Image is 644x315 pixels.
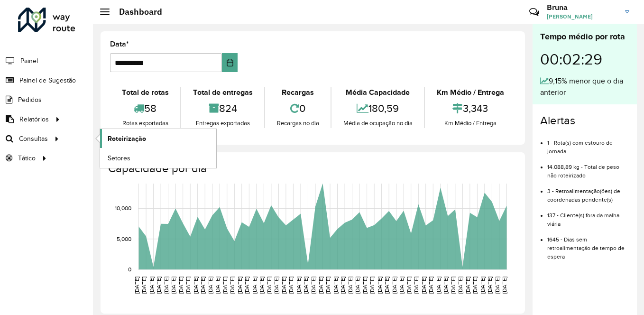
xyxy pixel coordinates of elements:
[281,277,287,294] text: [DATE]
[540,75,629,98] div: 9,15% menor que o dia anterior
[19,75,76,85] span: Painel de Sugestão
[435,277,442,294] text: [DATE]
[18,95,42,105] span: Pedidos
[524,2,544,22] a: Contato Rápido
[427,98,513,119] div: 3,343
[547,3,618,12] h3: Bruna
[258,277,265,294] text: [DATE]
[100,129,216,148] a: Roteirização
[156,277,162,294] text: [DATE]
[184,98,262,119] div: 824
[354,277,360,294] text: [DATE]
[406,277,412,294] text: [DATE]
[547,204,629,228] li: 137 - Cliente(s) fora da malha viária
[427,87,513,98] div: Km Médio / Entrega
[295,277,302,294] text: [DATE]
[20,56,38,66] span: Painel
[487,277,493,294] text: [DATE]
[457,277,463,294] text: [DATE]
[184,87,262,98] div: Total de entregas
[222,277,228,294] text: [DATE]
[340,277,346,294] text: [DATE]
[391,277,397,294] text: [DATE]
[273,277,279,294] text: [DATE]
[185,277,191,294] text: [DATE]
[479,277,486,294] text: [DATE]
[547,131,629,156] li: 1 - Rota(s) com estouro de jornada
[377,277,383,294] text: [DATE]
[110,38,129,50] label: Data
[303,277,309,294] text: [DATE]
[325,277,331,294] text: [DATE]
[267,119,328,128] div: Recargas no dia
[148,277,155,294] text: [DATE]
[112,98,178,119] div: 58
[318,277,324,294] text: [DATE]
[362,277,368,294] text: [DATE]
[540,43,629,75] div: 00:02:29
[334,119,422,128] div: Média de ocupação no dia
[229,277,235,294] text: [DATE]
[369,277,375,294] text: [DATE]
[170,277,176,294] text: [DATE]
[413,277,419,294] text: [DATE]
[547,156,629,180] li: 14.088,89 kg - Total de peso não roteirizado
[310,277,316,294] text: [DATE]
[134,277,140,294] text: [DATE]
[547,180,629,204] li: 3 - Retroalimentação(ões) de coordenadas pendente(s)
[222,53,238,72] button: Choose Date
[428,277,434,294] text: [DATE]
[108,134,146,144] span: Roteirização
[494,277,500,294] text: [DATE]
[266,277,272,294] text: [DATE]
[267,98,328,119] div: 0
[117,236,131,242] text: 5,000
[244,277,250,294] text: [DATE]
[540,30,629,43] div: Tempo médio por rota
[163,277,169,294] text: [DATE]
[347,277,353,294] text: [DATE]
[384,277,390,294] text: [DATE]
[100,148,216,167] a: Setores
[19,134,48,144] span: Consultas
[108,153,130,163] span: Setores
[207,277,213,294] text: [DATE]
[214,277,221,294] text: [DATE]
[267,87,328,98] div: Recargas
[501,277,507,294] text: [DATE]
[334,98,422,119] div: 180,59
[540,114,629,128] h4: Alertas
[465,277,471,294] text: [DATE]
[421,277,427,294] text: [DATE]
[427,119,513,128] div: Km Médio / Entrega
[112,119,178,128] div: Rotas exportadas
[141,277,147,294] text: [DATE]
[178,277,184,294] text: [DATE]
[193,277,199,294] text: [DATE]
[115,205,131,212] text: 10,000
[19,114,49,124] span: Relatórios
[288,277,294,294] text: [DATE]
[251,277,258,294] text: [DATE]
[334,87,422,98] div: Média Capacidade
[128,266,131,272] text: 0
[108,162,515,176] h4: Capacidade por dia
[200,277,206,294] text: [DATE]
[547,228,629,261] li: 1645 - Dias sem retroalimentação de tempo de espera
[398,277,405,294] text: [DATE]
[237,277,243,294] text: [DATE]
[442,277,449,294] text: [DATE]
[18,153,36,163] span: Tático
[547,12,618,21] span: [PERSON_NAME]
[184,119,262,128] div: Entregas exportadas
[112,87,178,98] div: Total de rotas
[332,277,339,294] text: [DATE]
[110,7,162,17] h2: Dashboard
[472,277,478,294] text: [DATE]
[450,277,456,294] text: [DATE]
